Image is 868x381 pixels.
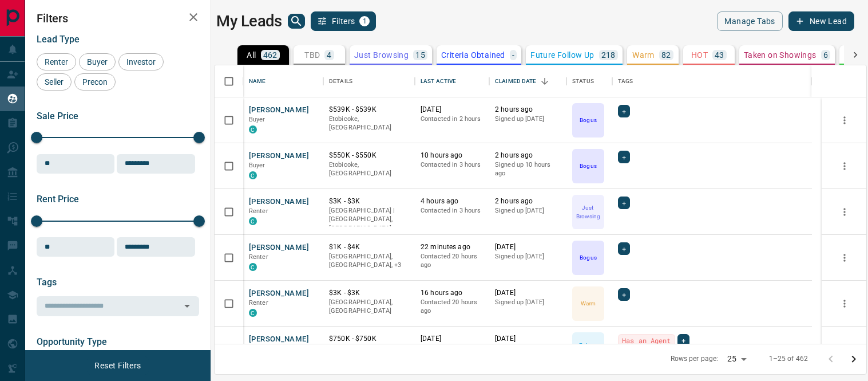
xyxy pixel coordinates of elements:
div: Status [566,65,612,97]
span: + [622,243,626,254]
span: + [622,197,626,209]
p: Signed up 10 hours ago [495,160,561,178]
p: Contacted 20 hours ago [421,298,483,316]
button: [PERSON_NAME] [249,242,309,253]
p: Contacted 19 hours ago [421,344,483,362]
span: Seller [41,77,68,87]
p: Etobicoke, [GEOGRAPHIC_DATA] [329,115,409,132]
button: Go to next page [842,348,865,371]
div: Last Active [415,65,489,97]
p: Contacted in 3 hours [421,160,483,170]
p: $3K - $3K [329,197,409,206]
button: [PERSON_NAME] [249,151,309,162]
p: $750K - $750K [329,334,409,344]
div: Claimed Date [495,65,537,97]
p: Future Follow Up [573,341,603,358]
span: + [681,335,685,346]
p: Signed up [DATE] [495,344,561,353]
p: Warm [632,51,655,59]
span: Buyer [249,162,265,169]
div: Details [323,65,415,97]
div: condos.ca [249,309,257,317]
p: Etobicoke, [GEOGRAPHIC_DATA] [329,160,409,178]
span: Buyer [83,57,112,66]
p: 4 [327,51,331,59]
p: Bogus [580,162,596,170]
p: HOT [691,51,708,59]
p: Bogus [580,116,596,124]
p: Bogus [580,253,596,262]
p: [DATE] [495,288,561,298]
p: $539K - $539K [329,105,409,115]
button: Sort [537,73,553,89]
span: Precon [78,77,112,87]
span: Rent Price [37,194,79,205]
span: Has an Agent [622,335,671,346]
p: [GEOGRAPHIC_DATA] | [GEOGRAPHIC_DATA], [GEOGRAPHIC_DATA] [329,206,409,233]
h1: My Leads [216,12,282,30]
button: more [836,112,853,129]
span: + [622,289,626,300]
p: Signed up [DATE] [495,206,561,215]
h2: Filters [37,11,199,25]
p: Contacted in 3 hours [421,206,483,215]
p: - [512,51,514,59]
div: Investor [118,53,164,70]
p: 15 [415,51,425,59]
span: Buyer [249,116,265,123]
p: Contacted 20 hours ago [421,252,483,270]
p: Taken on Showings [744,51,817,59]
div: Claimed Date [489,65,566,97]
span: Sale Price [37,111,78,121]
button: [PERSON_NAME] [249,105,309,116]
p: 2 hours ago [495,151,561,160]
div: condos.ca [249,125,257,133]
p: 43 [715,51,724,59]
span: Renter [41,57,72,66]
span: Lead Type [37,34,80,45]
div: Name [243,65,323,97]
span: Renter [249,207,268,215]
button: more [836,249,853,266]
div: Seller [37,73,72,91]
button: Filters1 [311,11,376,31]
div: Renter [37,53,76,70]
span: Renter [249,299,268,307]
div: Status [572,65,594,97]
p: Just Browsing [573,203,603,221]
button: [PERSON_NAME] [249,197,309,207]
button: [PERSON_NAME] [249,288,309,299]
div: + [618,197,630,209]
div: + [618,288,630,301]
p: York Crosstown, West End, Toronto [329,252,409,270]
span: + [622,105,626,117]
p: Signed up [DATE] [495,298,561,307]
p: $3K - $3K [329,288,409,298]
p: 1–25 of 462 [769,354,808,364]
div: Name [249,65,266,97]
p: TBD [304,51,320,59]
div: condos.ca [249,263,257,271]
div: + [618,242,630,255]
button: New Lead [788,11,854,31]
div: Details [329,65,352,97]
p: [DATE] [495,334,561,344]
button: search button [288,14,305,29]
p: 218 [601,51,616,59]
button: [PERSON_NAME] [249,334,309,345]
p: $1K - $4K [329,242,409,252]
p: 4 hours ago [421,197,483,206]
span: 1 [360,17,368,25]
div: condos.ca [249,171,257,179]
div: condos.ca [249,217,257,225]
button: Reset Filters [87,356,148,375]
p: 6 [823,51,828,59]
span: Renter [249,253,268,261]
button: more [836,158,853,175]
p: [DATE] [495,242,561,252]
p: 10 hours ago [421,151,483,160]
p: Just Browsing [354,51,409,59]
button: Manage Tabs [717,11,782,31]
div: Tags [618,65,633,97]
div: + [677,334,689,347]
